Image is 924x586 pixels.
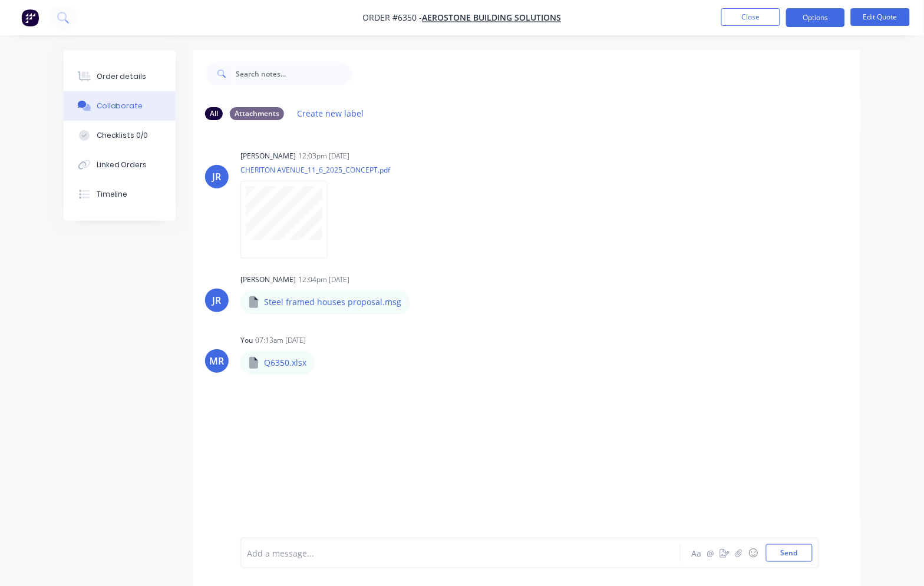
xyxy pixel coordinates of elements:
div: JR [213,170,222,184]
p: Steel framed houses proposal.msg [264,296,401,308]
div: [PERSON_NAME] [240,151,296,161]
input: Search notes... [236,62,352,85]
div: JR [213,293,222,307]
button: Order details [64,62,176,91]
div: You [240,335,253,346]
div: [PERSON_NAME] [240,274,296,285]
button: Collaborate [64,91,176,121]
div: 12:03pm [DATE] [298,151,349,161]
button: Edit Quote [851,8,910,26]
div: Attachments [230,107,284,120]
div: Collaborate [97,101,143,111]
div: MR [210,354,225,368]
a: Aerostone Building Solutions [423,12,562,24]
button: Linked Orders [64,150,176,180]
div: Checklists 0/0 [97,130,148,141]
img: Factory [21,9,39,27]
button: @ [704,546,718,560]
button: Timeline [64,180,176,209]
div: Linked Orders [97,160,147,170]
button: Aa [689,546,704,560]
button: Create new label [291,105,370,121]
button: Close [721,8,780,26]
span: Order #6350 - [363,12,423,24]
div: 07:13am [DATE] [255,335,306,346]
button: ☺ [746,546,760,560]
div: 12:04pm [DATE] [298,274,349,285]
button: Options [786,8,845,27]
p: CHERITON AVENUE_11_6_2025_CONCEPT.pdf [240,165,390,175]
div: Order details [97,71,147,82]
button: Checklists 0/0 [64,121,176,150]
div: All [205,107,223,120]
div: Timeline [97,189,128,200]
button: Send [766,544,813,562]
p: Q6350.xlsx [264,357,306,369]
